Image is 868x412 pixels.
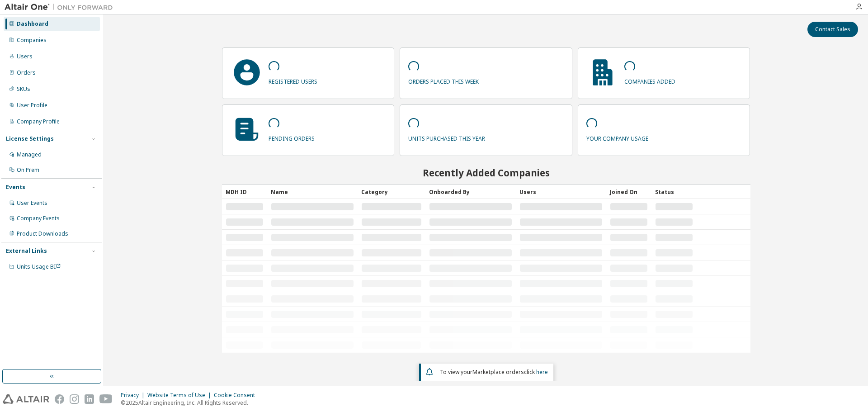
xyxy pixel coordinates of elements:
[655,185,693,199] div: Status
[536,368,548,376] a: here
[17,118,60,125] div: Company Profile
[269,132,315,142] p: pending orders
[214,392,260,399] div: Cookie Consent
[17,215,60,222] div: Company Events
[85,394,94,404] img: linkedin.svg
[807,22,858,37] button: Contact Sales
[17,20,48,28] div: Dashboard
[222,167,750,179] h2: Recently Added Companies
[17,85,30,93] div: SKUs
[17,263,61,270] span: Units Usage BI
[361,185,422,199] div: Category
[55,394,64,404] img: facebook.svg
[610,185,648,199] div: Joined On
[70,394,79,404] img: instagram.svg
[17,69,36,76] div: Orders
[440,368,548,376] span: To view your click
[3,394,49,404] img: altair_logo.svg
[429,185,512,199] div: Onboarded By
[271,185,354,199] div: Name
[99,394,113,404] img: youtube.svg
[408,75,479,85] p: orders placed this week
[147,392,214,399] div: Website Terms of Use
[121,399,260,407] p: © 2025 Altair Engineering, Inc. All Rights Reserved.
[6,247,47,255] div: External Links
[121,392,147,399] div: Privacy
[17,199,47,207] div: User Events
[17,230,68,237] div: Product Downloads
[17,102,47,109] div: User Profile
[5,3,118,12] img: Altair One
[17,37,47,44] div: Companies
[472,368,524,376] em: Marketplace orders
[408,132,485,142] p: units purchased this year
[624,75,675,85] p: companies added
[6,184,25,191] div: Events
[519,185,603,199] div: Users
[17,166,39,174] div: On Prem
[269,75,317,85] p: registered users
[226,185,264,199] div: MDH ID
[17,53,33,60] div: Users
[586,132,648,142] p: your company usage
[17,151,42,158] div: Managed
[6,135,54,142] div: License Settings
